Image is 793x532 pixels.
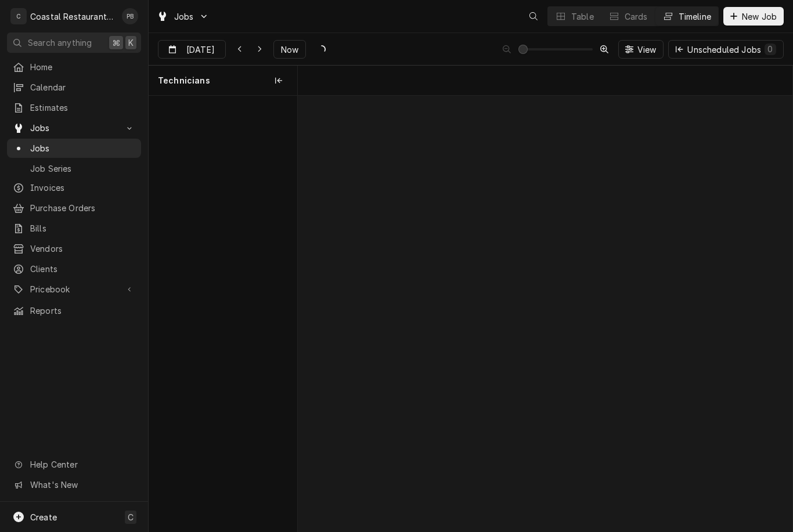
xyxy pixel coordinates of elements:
span: Vendors [30,243,135,255]
div: normal [298,96,792,532]
span: Search anything [28,37,92,49]
span: K [128,37,134,49]
button: New Job [723,7,784,26]
div: C [10,8,27,24]
span: Reports [30,305,135,317]
span: Technicians [158,75,210,86]
a: Estimates [7,98,141,117]
span: Job Series [30,162,135,175]
div: PB [122,8,138,24]
button: [DATE] [158,40,226,59]
span: Estimates [30,102,135,114]
span: Home [30,61,135,73]
a: Job Series [7,159,141,178]
span: Jobs [30,142,135,154]
div: 0 [767,43,774,55]
a: Invoices [7,178,141,197]
button: Search anything⌘K [7,32,141,53]
span: Help Center [30,458,134,471]
a: Clients [7,259,141,278]
span: View [635,44,659,56]
a: Jobs [7,139,141,158]
a: Go to Jobs [152,7,214,26]
span: Pricebook [30,283,118,295]
span: ⌘ [112,37,120,49]
div: Cards [625,10,648,23]
div: Table [571,10,594,23]
a: Home [7,57,141,77]
button: Unscheduled Jobs0 [668,40,784,59]
span: Now [279,44,301,56]
div: Timeline [679,10,711,23]
a: Go to Help Center [7,455,141,474]
a: Go to Jobs [7,118,141,137]
a: Bills [7,219,141,238]
span: Jobs [30,122,118,134]
span: Create [30,512,57,522]
span: Jobs [174,10,194,23]
a: Reports [7,301,141,320]
span: What's New [30,479,134,491]
span: C [128,511,134,523]
div: left [149,96,297,532]
a: Go to What's New [7,475,141,494]
div: Coastal Restaurant Repair [30,10,116,23]
a: Vendors [7,239,141,258]
span: Invoices [30,182,135,194]
div: Technicians column. SPACE for context menu [149,66,297,96]
a: Purchase Orders [7,198,141,218]
button: Now [273,40,306,59]
div: Phill Blush's Avatar [122,8,138,24]
span: Clients [30,263,135,275]
button: View [618,40,664,59]
span: Calendar [30,81,135,93]
div: Unscheduled Jobs [687,44,776,56]
a: Go to Pricebook [7,280,141,299]
span: Purchase Orders [30,202,135,214]
span: Bills [30,222,135,234]
span: New Job [740,10,779,23]
a: Calendar [7,78,141,97]
button: Open search [524,7,543,26]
